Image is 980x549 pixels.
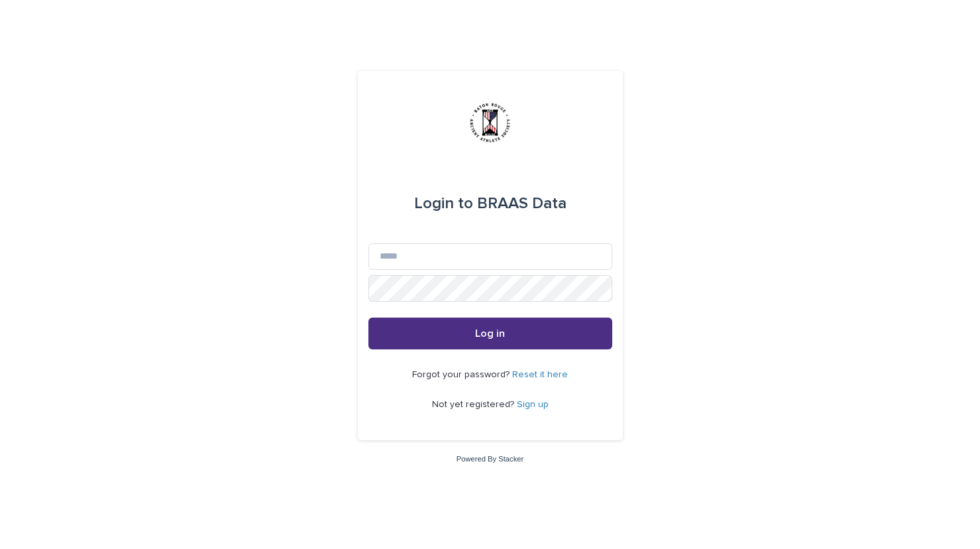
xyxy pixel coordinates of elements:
img: BsxibNoaTPe9uU9VL587 [470,103,510,143]
span: Not yet registered? [432,400,517,409]
a: Powered By Stacker [457,455,523,463]
a: Sign up [517,400,549,409]
span: Forgot your password? [412,370,512,379]
a: Reset it here [512,370,568,379]
span: Login to [414,196,473,212]
button: Log in [368,318,612,349]
div: BRAAS Data [414,185,567,222]
span: Log in [475,328,505,339]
